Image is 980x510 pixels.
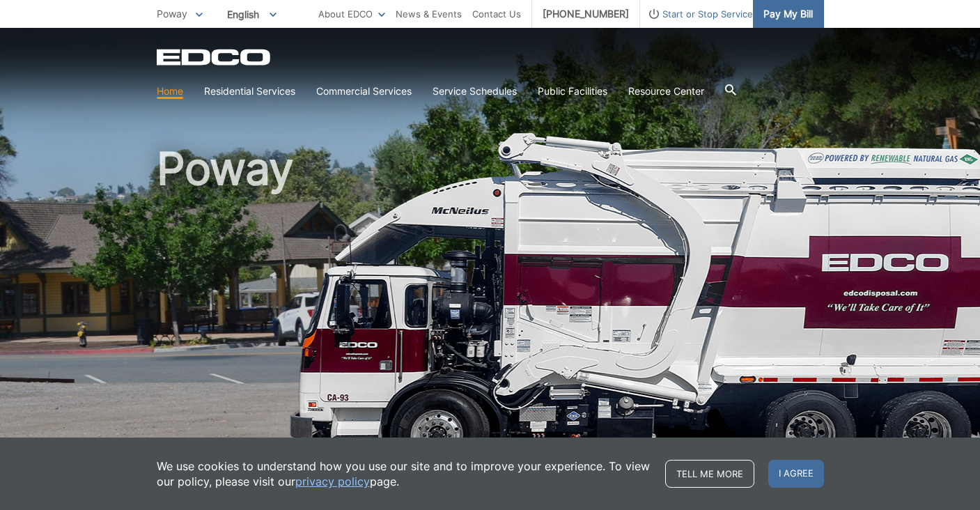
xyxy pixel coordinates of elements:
[628,84,704,99] a: Resource Center
[157,146,824,452] h1: Poway
[295,474,370,489] a: privacy policy
[665,460,754,488] a: Tell me more
[157,458,651,489] p: We use cookies to understand how you use our site and to improve your experience. To view our pol...
[763,6,813,22] span: Pay My Bill
[217,3,287,26] span: English
[472,6,521,22] a: Contact Us
[204,84,295,99] a: Residential Services
[157,49,272,65] a: EDCD logo. Return to the homepage.
[157,84,183,99] a: Home
[396,6,462,22] a: News & Events
[316,84,412,99] a: Commercial Services
[433,84,517,99] a: Service Schedules
[538,84,607,99] a: Public Facilities
[157,8,187,20] span: Poway
[318,6,385,22] a: About EDCO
